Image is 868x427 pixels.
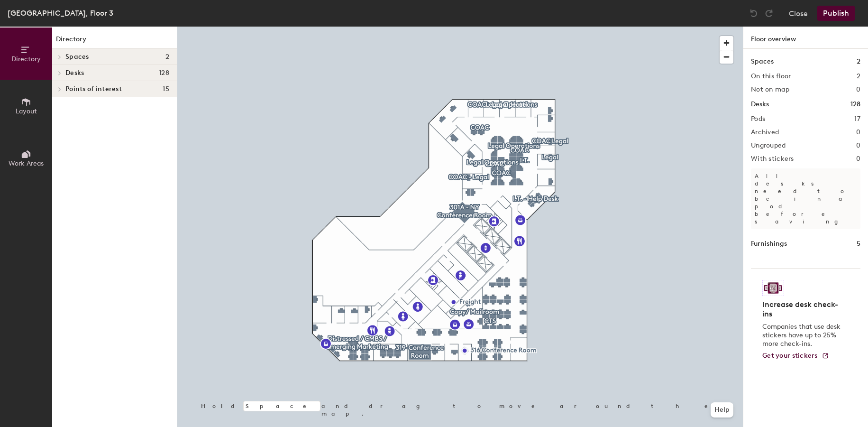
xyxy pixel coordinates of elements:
h2: Not on map [751,86,789,93]
span: Points of interest [65,85,122,93]
h2: Ungrouped [751,142,786,149]
p: Companies that use desk stickers have up to 25% more check-ins. [762,323,843,348]
h2: 2 [857,73,860,80]
img: Sticker logo [762,280,784,296]
span: 2 [165,53,169,61]
h2: On this floor [751,73,791,80]
h1: Directory [52,34,177,49]
span: Directory [11,55,41,63]
span: 15 [163,85,169,93]
h2: Pods [751,115,765,123]
h2: 0 [856,155,860,163]
h2: 17 [854,115,860,123]
span: Work Areas [9,159,44,167]
span: Spaces [65,53,89,61]
h2: 0 [856,129,860,136]
h1: Floor overview [743,27,868,49]
span: 128 [159,69,169,77]
span: Get your stickers [762,352,818,360]
p: All desks need to be in a pod before saving [751,168,860,229]
button: Help [711,402,733,418]
h1: 5 [857,239,860,249]
button: Publish [817,6,855,21]
span: Layout [16,107,37,115]
h2: Archived [751,129,779,136]
button: Close [789,6,808,21]
h2: With stickers [751,155,794,163]
a: Get your stickers [762,352,829,360]
img: Undo [749,9,758,18]
img: Redo [764,9,774,18]
h1: Spaces [751,56,774,67]
div: [GEOGRAPHIC_DATA], Floor 3 [8,7,113,19]
h4: Increase desk check-ins [762,300,843,319]
h1: 2 [857,56,860,67]
h2: 0 [856,142,860,149]
h1: 128 [850,99,860,110]
h1: Furnishings [751,239,787,249]
span: Desks [65,69,84,77]
h2: 0 [856,86,860,93]
h1: Desks [751,99,769,110]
